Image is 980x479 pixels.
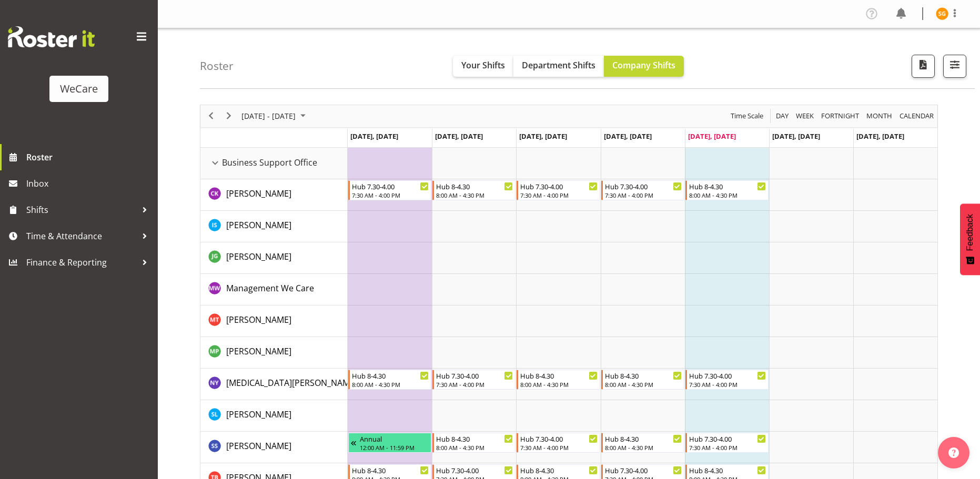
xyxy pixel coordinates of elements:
div: Hub 7.30-4.00 [520,433,597,444]
td: Nikita Yates resource [200,369,348,400]
td: Management We Care resource [200,274,348,305]
span: [DATE], [DATE] [350,131,398,141]
span: [DATE], [DATE] [688,131,736,141]
td: Janine Grundler resource [200,242,348,274]
span: Inbox [26,176,153,191]
span: [MEDICAL_DATA][PERSON_NAME] [226,377,357,389]
div: Hub 7.30-4.00 [605,181,682,191]
div: September 22 - 28, 2025 [238,105,312,127]
a: [PERSON_NAME] [226,187,291,200]
span: Week [795,109,815,123]
div: Hub 8-4.30 [689,181,766,191]
div: next period [220,105,238,127]
button: Company Shifts [604,56,684,77]
span: Fortnight [820,109,860,123]
button: Next [222,109,236,123]
span: Day [775,109,790,123]
a: [PERSON_NAME] [226,219,291,231]
td: Isabel Simcox resource [200,211,348,242]
div: Nikita Yates"s event - Hub 7.30-4.00 Begin From Tuesday, September 23, 2025 at 7:30:00 AM GMT+12:... [432,370,516,390]
h4: Roster [200,60,234,72]
span: Department Shifts [522,59,595,71]
div: Nikita Yates"s event - Hub 8-4.30 Begin From Wednesday, September 24, 2025 at 8:00:00 AM GMT+12:0... [517,370,600,390]
span: [PERSON_NAME] [226,188,291,199]
div: Hub 7.30-4.00 [352,181,429,191]
div: 8:00 AM - 4:30 PM [352,380,429,389]
div: Hub 7.30-4.00 [436,370,513,381]
td: Savita Savita resource [200,432,348,463]
span: Management We Care [226,282,314,294]
div: 8:00 AM - 4:30 PM [605,380,682,389]
span: [DATE], [DATE] [435,131,483,141]
span: Month [865,109,893,123]
button: Previous [204,109,218,123]
div: 7:30 AM - 4:00 PM [605,191,682,199]
a: [PERSON_NAME] [226,440,291,452]
button: Timeline Month [865,109,894,123]
span: Time Scale [730,109,764,123]
div: Savita Savita"s event - Hub 8-4.30 Begin From Thursday, September 25, 2025 at 8:00:00 AM GMT+12:0... [601,433,684,453]
div: Hub 8-4.30 [605,433,682,444]
td: Sarah Lamont resource [200,400,348,432]
span: Business Support Office [222,156,317,169]
div: 8:00 AM - 4:30 PM [436,443,513,452]
div: 8:00 AM - 4:30 PM [605,443,682,452]
div: 7:30 AM - 4:00 PM [436,380,513,389]
div: Nikita Yates"s event - Hub 8-4.30 Begin From Thursday, September 25, 2025 at 8:00:00 AM GMT+12:00... [601,370,684,390]
span: [DATE] - [DATE] [240,109,297,123]
div: 7:30 AM - 4:00 PM [689,380,766,389]
span: Time & Attendance [26,228,137,244]
button: Timeline Day [774,109,791,123]
div: Chloe Kim"s event - Hub 7.30-4.00 Begin From Thursday, September 25, 2025 at 7:30:00 AM GMT+12:00... [601,180,684,200]
span: [DATE], [DATE] [519,131,567,141]
div: 8:00 AM - 4:30 PM [436,191,513,199]
div: Hub 7.30-4.00 [520,181,597,191]
span: calendar [898,109,935,123]
span: [PERSON_NAME] [226,314,291,325]
button: September 2025 [240,109,310,123]
a: [PERSON_NAME] [226,345,291,358]
span: Roster [26,149,153,165]
span: Feedback [965,214,975,251]
div: Hub 8-4.30 [605,370,682,381]
div: 8:00 AM - 4:30 PM [520,380,597,389]
td: Chloe Kim resource [200,179,348,211]
div: Savita Savita"s event - Hub 7.30-4.00 Begin From Friday, September 26, 2025 at 7:30:00 AM GMT+12:... [685,433,769,453]
div: Nikita Yates"s event - Hub 8-4.30 Begin From Monday, September 22, 2025 at 8:00:00 AM GMT+12:00 E... [348,370,431,390]
div: Hub 8-4.30 [352,370,429,381]
span: Finance & Reporting [26,254,137,270]
div: Chloe Kim"s event - Hub 7.30-4.00 Begin From Monday, September 22, 2025 at 7:30:00 AM GMT+12:00 E... [348,180,431,200]
img: help-xxl-2.png [948,447,959,458]
div: 12:00 AM - 11:59 PM [360,443,429,452]
div: Hub 8-4.30 [436,181,513,191]
a: [PERSON_NAME] [226,313,291,326]
span: [PERSON_NAME] [226,251,291,262]
a: [PERSON_NAME] [226,408,291,421]
div: Hub 7.30-4.00 [436,465,513,475]
button: Time Scale [729,109,765,123]
td: Michelle Thomas resource [200,305,348,337]
div: Hub 7.30-4.00 [689,433,766,444]
button: Timeline Week [794,109,816,123]
div: Chloe Kim"s event - Hub 8-4.30 Begin From Tuesday, September 23, 2025 at 8:00:00 AM GMT+12:00 End... [432,180,516,200]
div: 7:30 AM - 4:00 PM [520,443,597,452]
div: Savita Savita"s event - Hub 8-4.30 Begin From Tuesday, September 23, 2025 at 8:00:00 AM GMT+12:00... [432,433,516,453]
button: Month [898,109,936,123]
span: [PERSON_NAME] [226,219,291,231]
td: Millie Pumphrey resource [200,337,348,369]
img: Rosterit website logo [8,26,95,47]
span: [DATE], [DATE] [772,131,820,141]
span: Shifts [26,202,137,218]
div: Hub 8-4.30 [352,465,429,475]
div: 7:30 AM - 4:00 PM [352,191,429,199]
a: [PERSON_NAME] [226,250,291,263]
span: [PERSON_NAME] [226,409,291,420]
div: Hub 8-4.30 [520,465,597,475]
div: previous period [202,105,220,127]
div: WeCare [60,81,98,97]
div: Hub 8-4.30 [689,465,766,475]
div: 7:30 AM - 4:00 PM [689,443,766,452]
a: [MEDICAL_DATA][PERSON_NAME] [226,376,357,389]
button: Download a PDF of the roster according to the set date range. [912,55,935,78]
div: Nikita Yates"s event - Hub 7.30-4.00 Begin From Friday, September 26, 2025 at 7:30:00 AM GMT+12:0... [685,370,769,390]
